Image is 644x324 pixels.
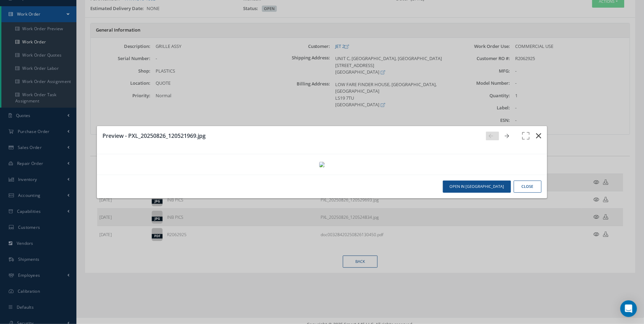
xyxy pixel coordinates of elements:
[319,162,325,167] img: asset
[514,181,542,193] button: Close
[102,132,480,140] h3: Preview - PXL_20250826_120521969.jpg
[620,300,637,317] div: Open Intercom Messenger
[502,132,515,140] a: Go Next
[443,181,511,193] button: Open in [GEOGRAPHIC_DATA]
